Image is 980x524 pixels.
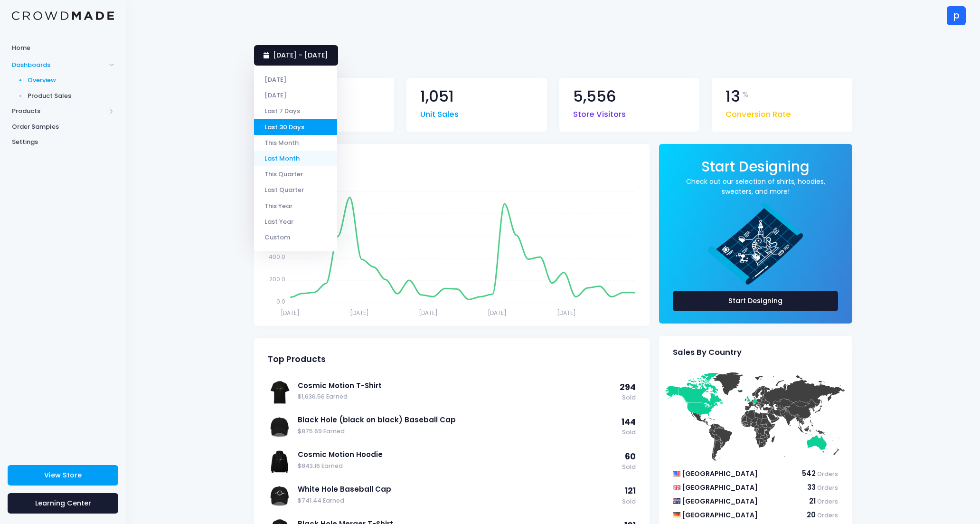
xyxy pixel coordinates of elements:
span: Start Designing [701,157,810,176]
span: Settings [12,137,114,147]
span: $875.69 Earned [298,427,617,436]
span: Sold [620,393,636,402]
span: 294 [620,381,636,393]
li: Custom [254,229,337,245]
span: [DATE] - [DATE] [273,50,328,60]
tspan: [DATE] [349,309,368,317]
span: [GEOGRAPHIC_DATA] [682,496,758,506]
span: Unit Sales [420,104,459,121]
li: Last Year [254,214,337,229]
span: Store Visitors [573,104,626,121]
span: Sold [622,463,636,472]
li: This Year [254,198,337,213]
a: Check out our selection of shirts, hoodies, sweaters, and more! [673,177,839,197]
span: Order Samples [12,122,114,132]
span: Orders [817,497,838,505]
span: Top Products [268,354,326,364]
span: $843.16 Earned [298,462,617,471]
div: p [947,6,966,25]
span: $741.44 Earned [298,496,617,505]
span: % [742,89,749,100]
span: Products [12,106,106,116]
a: Start Designing [701,165,810,174]
li: This Quarter [254,166,337,182]
tspan: 0.0 [276,297,285,305]
span: Product Sales [28,91,114,101]
span: Conversion Rate [726,104,791,121]
tspan: 200.0 [269,275,285,283]
span: 5,556 [573,89,616,105]
span: 20 [807,510,816,520]
li: Last Month [254,151,337,166]
a: Cosmic Motion Hoodie [298,449,617,460]
a: Start Designing [673,291,839,311]
a: Learning Center [8,493,118,514]
span: 60 [625,451,636,462]
span: Orders [817,511,838,519]
li: [DATE] [254,87,337,103]
span: Learning Center [35,498,91,508]
span: [GEOGRAPHIC_DATA] [682,469,758,478]
tspan: [DATE] [488,309,507,317]
span: 144 [622,416,636,428]
span: Orders [817,470,838,478]
span: 1,051 [420,89,454,105]
li: Last 30 Days [254,119,337,135]
tspan: [DATE] [419,309,438,317]
span: View Store [44,470,82,480]
li: Last 7 Days [254,103,337,119]
a: White Hole Baseball Cap [298,484,617,495]
span: [GEOGRAPHIC_DATA] [682,483,758,492]
span: 21 [809,496,816,506]
span: Orders [817,484,838,492]
a: Black Hole (black on black) Baseball Cap [298,415,617,425]
a: Cosmic Motion T-Shirt [298,381,615,391]
tspan: [DATE] [281,309,300,317]
span: Home [12,43,114,53]
a: View Store [8,465,118,486]
span: 13 [726,89,740,105]
tspan: 400.0 [269,253,285,261]
span: $1,636.56 Earned [298,392,615,401]
span: [GEOGRAPHIC_DATA] [682,510,758,520]
a: [DATE] - [DATE] [254,45,338,66]
li: [DATE] [254,72,337,87]
span: Sold [622,497,636,506]
li: Last Quarter [254,182,337,198]
img: Logo [12,11,114,20]
span: Overview [28,76,114,85]
span: Dashboards [12,60,106,70]
span: 542 [802,468,816,478]
li: This Month [254,135,337,151]
span: Sales By Country [673,348,742,357]
span: Sold [622,428,636,437]
span: 33 [807,482,816,492]
tspan: [DATE] [557,309,576,317]
span: 121 [625,485,636,496]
